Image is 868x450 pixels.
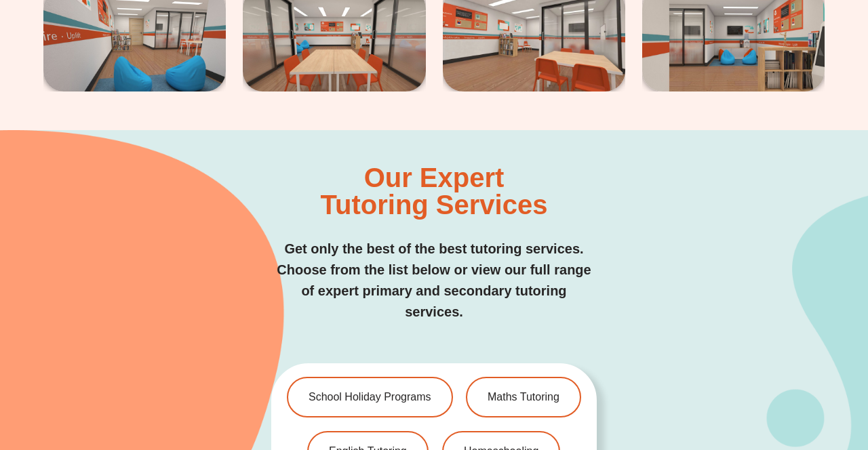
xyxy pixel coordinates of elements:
a: Maths Tutoring [466,377,581,417]
h2: Our Expert Tutoring Services [321,164,548,218]
span: School Holiday Programs [309,392,431,403]
iframe: Chat Widget [644,297,868,450]
span: Maths Tutoring [488,392,559,403]
p: Get only the best of the best tutoring services. Choose from the list below or view our full rang... [271,239,597,323]
a: School Holiday Programs [287,377,453,417]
